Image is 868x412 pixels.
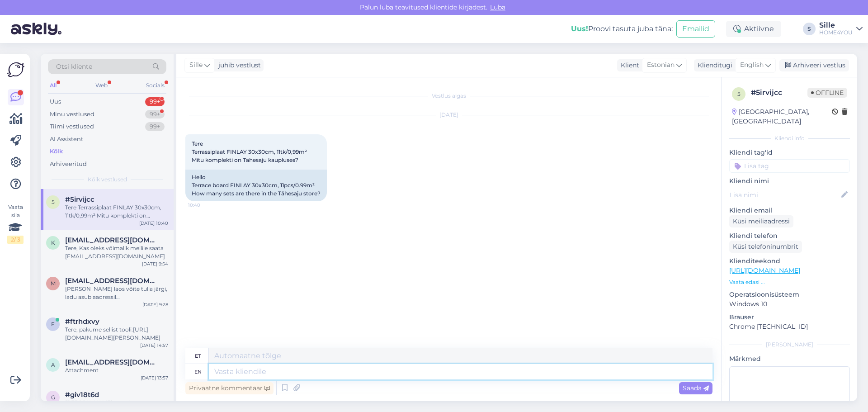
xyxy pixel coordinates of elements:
div: Kliendi info [729,134,850,142]
div: [PERSON_NAME] laos võite tulla järgi, ladu asub aadressil [STREET_ADDRESS][PERSON_NAME]. [65,285,168,301]
div: Tere Terrassiplaat FINLAY 30x30cm, 11tk/0,99m² Mitu komplekti on Tähesaju kaupluses? [65,204,168,220]
div: 99+ [145,110,165,119]
div: Aktiivne [726,21,781,37]
div: et [195,348,201,364]
div: [DATE] [185,111,712,119]
span: Luba [487,3,508,11]
span: koost.k@gmail.com [65,236,159,244]
span: 5 [737,90,741,97]
span: Saada [683,384,709,392]
div: Minu vestlused [50,110,94,119]
div: [DATE] 10:40 [139,220,168,227]
div: 99+ [145,97,165,106]
span: k [51,239,55,246]
div: [DATE] 9:54 [142,260,168,267]
div: [PERSON_NAME] [729,341,850,349]
div: Kõik [50,147,63,156]
div: Vaata siia [7,203,24,244]
button: Emailid [676,20,715,38]
div: All [48,80,58,91]
span: Kõik vestlused [88,175,127,184]
div: Arhiveeritud [50,160,87,169]
p: Chrome [TECHNICAL_ID] [729,322,850,331]
span: English [740,60,764,70]
span: Otsi kliente [56,62,92,71]
a: [URL][DOMAIN_NAME] [729,266,800,275]
p: Brauser [729,313,850,322]
div: Tere, pakume sellist tooli:[URL][DOMAIN_NAME][PERSON_NAME] [65,326,168,342]
input: Lisa tag [729,159,850,173]
span: Sille [189,60,203,70]
p: Klienditeekond [729,256,850,266]
div: S [803,23,816,35]
input: Lisa nimi [730,190,840,200]
span: 10:40 [188,202,222,208]
div: Uus [50,97,61,106]
img: Askly Logo [7,61,24,78]
span: #5irvijcc [65,195,94,204]
p: Operatsioonisüsteem [729,290,850,299]
div: Attachment [65,366,168,374]
div: Küsi meiliaadressi [729,215,793,227]
span: 5 [52,199,55,205]
span: madlimikli@gmail.com [65,277,159,285]
div: Küsi telefoninumbrit [729,241,802,253]
div: Sille [819,22,853,29]
p: Vaata edasi ... [729,278,850,286]
div: Klient [617,61,639,70]
a: SilleHOME4YOU [819,22,863,36]
p: Kliendi telefon [729,231,850,241]
div: Hello Terrace board FINLAY 30x30cm, 11pcs/0.99m² How many sets are there in the Tähesaju store? [185,170,327,201]
div: en [194,364,202,379]
span: a [51,361,55,368]
div: Tere, Kas oleks võimalik meilile saata [EMAIL_ADDRESS][DOMAIN_NAME] [65,244,168,260]
div: Arhiveeri vestlus [779,59,849,71]
span: m [51,280,56,287]
div: 2 / 3 [7,236,24,244]
div: HOME4YOU [819,29,853,36]
span: #ftrhdxvy [65,317,99,326]
span: alisson.kruusmaa@gmail.com [65,358,159,366]
div: 99+ [145,122,165,131]
div: Proovi tasuta juba täna: [571,24,673,34]
div: [DATE] 9:28 [142,301,168,308]
span: Tere Terrassiplaat FINLAY 30x30cm, 11tk/0,99m² Mitu komplekti on Tähesaju kaupluses? [192,140,307,163]
div: Privaatne kommentaar [185,382,274,394]
b: Uus! [571,24,588,33]
span: Estonian [647,60,675,70]
div: # 5irvijcc [751,87,807,98]
div: Socials [144,80,166,91]
div: Web [94,80,109,91]
span: #giv18t6d [65,391,99,399]
div: Vestlus algas [185,92,712,100]
span: Offline [807,88,847,98]
div: [DATE] 13:57 [141,374,168,381]
p: Windows 10 [729,299,850,309]
div: juhib vestlust [215,61,261,70]
div: [DATE] 14:57 [140,342,168,349]
div: Tiimi vestlused [50,122,94,131]
p: Kliendi tag'id [729,148,850,157]
span: g [51,394,55,401]
div: Klienditugi [694,61,732,70]
div: [GEOGRAPHIC_DATA], [GEOGRAPHIC_DATA] [732,107,832,126]
p: Kliendi nimi [729,176,850,186]
div: AI Assistent [50,135,83,144]
p: Kliendi email [729,206,850,215]
span: f [51,321,55,327]
p: Märkmed [729,354,850,364]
